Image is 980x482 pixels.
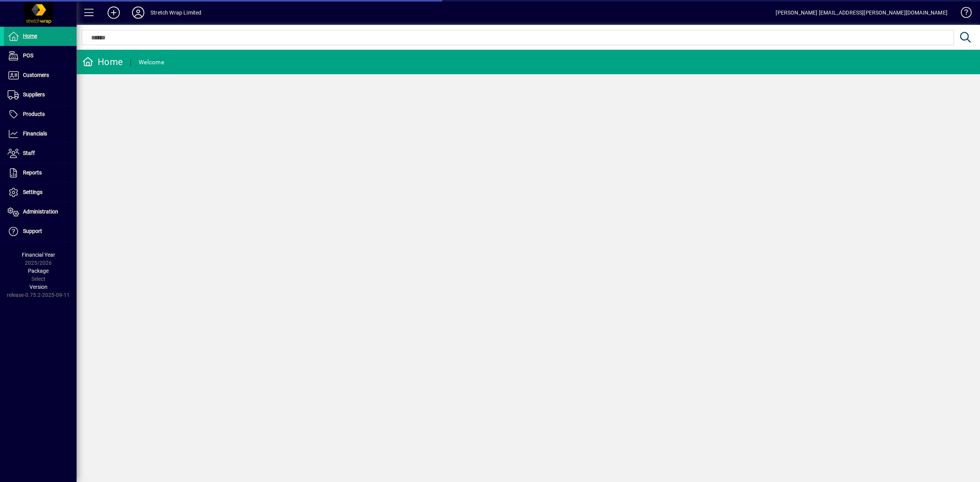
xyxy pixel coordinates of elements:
[23,33,37,39] span: Home
[23,111,45,117] span: Products
[23,208,58,215] span: Administration
[4,105,77,124] a: Products
[23,91,45,98] span: Suppliers
[101,6,126,20] button: Add
[4,144,77,163] a: Staff
[23,150,35,156] span: Staff
[23,169,42,176] span: Reports
[4,66,77,85] a: Customers
[28,268,49,274] span: Package
[82,56,123,68] div: Home
[955,2,970,26] a: Knowledge Base
[4,85,77,104] a: Suppliers
[23,189,42,195] span: Settings
[23,72,49,78] span: Customers
[150,7,202,19] div: Stretch Wrap Limited
[4,46,77,65] a: POS
[4,202,77,221] a: Administration
[4,124,77,143] a: Financials
[776,7,947,19] div: [PERSON_NAME] [EMAIL_ADDRESS][PERSON_NAME][DOMAIN_NAME]
[126,6,150,20] button: Profile
[139,56,164,68] div: Welcome
[22,252,55,258] span: Financial Year
[4,222,77,241] a: Support
[4,163,77,182] a: Reports
[29,284,47,290] span: Version
[4,183,77,202] a: Settings
[23,228,42,234] span: Support
[23,130,47,137] span: Financials
[23,52,33,59] span: POS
